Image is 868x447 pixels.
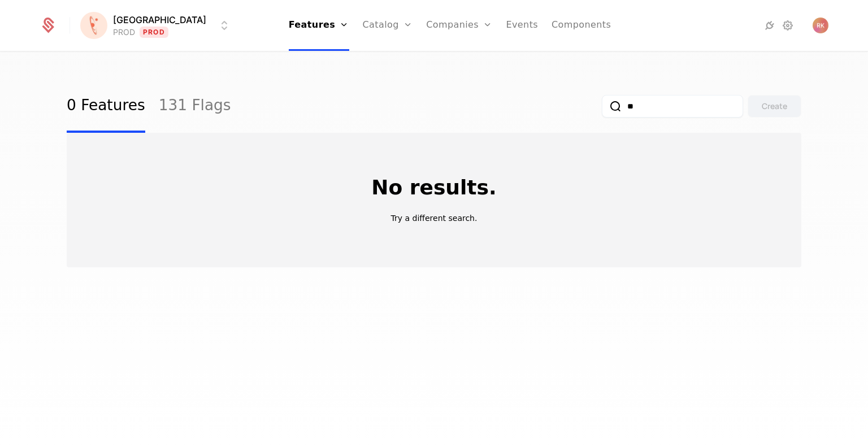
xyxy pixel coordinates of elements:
[80,12,107,39] img: Florence
[113,27,135,38] div: PROD
[762,101,787,112] div: Create
[84,13,231,38] button: Select environment
[113,13,206,27] span: [GEOGRAPHIC_DATA]
[781,19,795,32] a: Settings
[159,80,231,133] a: 131 Flags
[813,18,828,33] button: Open user button
[140,27,168,38] span: Prod
[391,212,478,224] p: Try a different search.
[67,80,145,133] a: 0 Features
[748,95,801,118] button: Create
[763,19,776,32] a: Integrations
[813,18,828,33] img: Radoslav Kolaric
[371,176,496,199] p: No results.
